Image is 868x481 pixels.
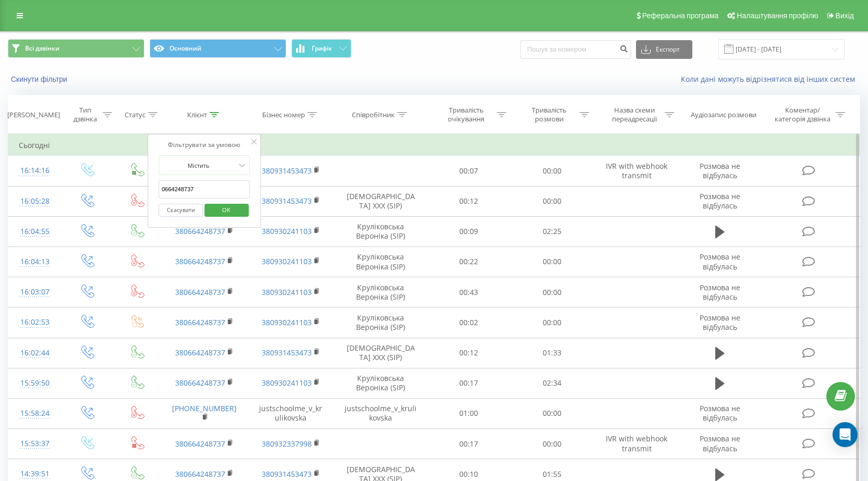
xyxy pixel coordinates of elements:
td: 00:00 [510,186,594,216]
div: 15:59:50 [19,373,51,393]
span: Розмова не відбулась [700,191,740,211]
div: 16:05:28 [19,191,51,212]
span: Графік [312,45,332,52]
a: 380664248737 [175,256,225,266]
span: Реферальна програма [642,11,719,20]
div: Тривалість очікування [438,106,494,124]
td: Круліковська Вероніка (SIP) [334,246,427,277]
td: 00:09 [427,216,510,246]
td: IVR with webhook transmit [593,429,680,459]
span: Розмова не відбулась [700,403,740,423]
div: Тривалість розмови [521,106,577,124]
a: 380664248737 [175,287,225,297]
td: 00:12 [427,338,510,368]
a: 380931453473 [262,196,312,206]
span: Налаштування профілю [737,11,818,20]
button: Основний [150,39,286,58]
a: 380664248737 [175,439,225,449]
span: Всі дзвінки [25,44,59,53]
td: 00:00 [510,277,594,307]
a: Коли дані можуть відрізнятися вiд інших систем [681,74,860,84]
a: 380664248737 [175,378,225,388]
div: 16:04:55 [19,221,51,242]
div: Фільтрувати за умовою [158,140,250,150]
div: 16:14:16 [19,161,51,181]
td: Круліковська Вероніка (SIP) [334,368,427,398]
button: Графік [291,39,351,58]
span: Розмова не відбулась [700,434,740,453]
a: 380930241103 [262,287,312,297]
a: 380930241103 [262,317,312,327]
a: 380664248737 [175,226,225,236]
td: Сьогодні [8,135,860,156]
a: 380930241103 [262,226,312,236]
td: [DEMOGRAPHIC_DATA] XXX (SIP) [334,338,427,368]
div: Open Intercom Messenger [833,422,858,447]
a: 380931453473 [262,348,312,357]
td: 00:00 [510,429,594,459]
div: Тип дзвінка [70,106,100,124]
td: [DEMOGRAPHIC_DATA] XXX (SIP) [334,186,427,216]
a: 380664248737 [175,469,225,479]
div: 16:04:13 [19,252,51,272]
div: Коментар/категорія дзвінка [772,106,833,124]
div: Клієнт [187,110,207,119]
span: Розмова не відбулась [700,161,740,180]
input: Введіть значення [158,180,250,199]
td: 00:43 [427,277,510,307]
td: 00:02 [427,307,510,338]
button: Експорт [636,40,692,59]
td: justschoolme_v_krulikovska [334,398,427,428]
div: Бізнес номер [262,110,305,119]
a: 380664248737 [175,317,225,327]
div: 16:03:07 [19,282,51,302]
div: 16:02:53 [19,312,51,332]
td: Круліковська Вероніка (SIP) [334,307,427,338]
div: [PERSON_NAME] [7,110,60,119]
td: 00:00 [510,307,594,338]
a: 380931453473 [262,166,312,176]
button: Всі дзвінки [8,39,144,58]
div: 15:53:37 [19,434,51,454]
span: Розмова не відбулась [700,252,740,271]
td: Круліковська Вероніка (SIP) [334,216,427,246]
td: 01:33 [510,338,594,368]
td: 00:07 [427,156,510,186]
td: justschoolme_v_krulikovska [248,398,334,428]
a: 380932337998 [262,439,312,449]
td: 00:17 [427,368,510,398]
td: 02:34 [510,368,594,398]
div: Назва схеми переадресації [606,106,662,124]
td: Круліковська Вероніка (SIP) [334,277,427,307]
span: Розмова не відбулась [700,282,740,302]
a: [PHONE_NUMBER] [172,403,237,413]
td: 00:00 [510,156,594,186]
a: 380930241103 [262,256,312,266]
td: IVR with webhook transmit [593,156,680,186]
td: 00:12 [427,186,510,216]
td: 00:17 [427,429,510,459]
a: 380931453473 [262,469,312,479]
td: 00:22 [427,246,510,277]
div: 15:58:24 [19,403,51,424]
td: 00:00 [510,246,594,277]
div: 16:02:44 [19,343,51,363]
a: 380930241103 [262,378,312,388]
button: OK [204,204,249,217]
div: Аудіозапис розмови [691,110,756,119]
span: Вихід [836,11,854,20]
input: Пошук за номером [520,40,631,59]
div: Статус [125,110,145,119]
td: 01:00 [427,398,510,428]
a: 380664248737 [175,348,225,357]
span: Розмова не відбулась [700,313,740,332]
button: Скасувати [158,204,203,217]
button: Скинути фільтри [8,75,72,84]
td: 00:00 [510,398,594,428]
span: OK [212,202,241,218]
td: 02:25 [510,216,594,246]
div: Співробітник [352,110,395,119]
